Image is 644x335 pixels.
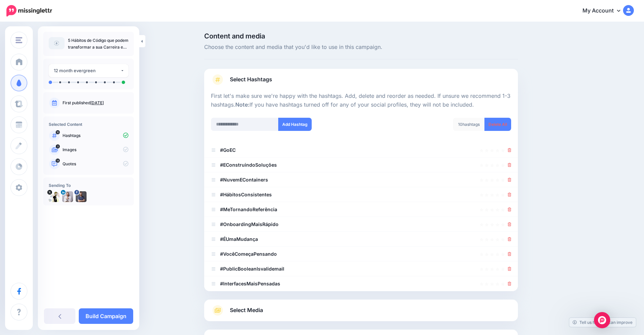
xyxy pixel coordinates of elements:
[220,147,236,153] b: #GoEC
[63,147,128,153] p: Images
[220,206,277,212] b: #MeTornandoReferência
[235,101,249,108] b: Note:
[49,37,65,49] img: article-default-image-icon.png
[220,266,284,272] b: #PublicBooleanIsvalidemail
[458,122,462,127] span: 10
[220,192,272,197] b: #HábitosConsistentes
[76,191,87,202] img: 404938064_7577128425634114_8114752557348925942_n-bsa142071.jpg
[16,37,22,43] img: menu.png
[594,312,610,328] div: Open Intercom Messenger
[6,5,52,17] img: Missinglettr
[220,251,277,257] b: #VocêComeçaPensando
[278,118,312,131] button: Add Hashtag
[220,221,279,227] b: #OnboardingMaisRápido
[68,37,128,51] p: 5 Hábitos de Código que podem transformar a sua Carreira em Engenharia de Software
[56,130,60,134] span: 10
[211,74,511,92] a: Select Hashtags
[62,191,73,202] img: 1752537510561-67863.png
[90,100,104,105] a: [DATE]
[576,3,634,19] a: My Account
[49,183,128,188] h4: Sending To
[220,236,258,242] b: #ÉUmaMudança
[220,162,277,168] b: #EConstruindoSoluções
[56,159,60,163] span: 14
[484,118,511,131] a: Delete All
[49,122,128,127] h4: Selected Content
[211,305,511,316] a: Select Media
[220,177,268,183] b: #NuvemEContainers
[211,92,511,291] div: Select Hashtags
[569,318,636,327] a: Tell us how we can improve
[63,161,128,167] p: Quotes
[230,75,272,84] span: Select Hashtags
[211,92,511,109] p: First let's make sure we're happy with the hashtags. Add, delete and reorder as needed. If unsure...
[63,133,128,139] p: Hashtags
[220,281,280,286] b: #InterfacesMaisPensadas
[49,64,128,77] button: 12 month evergreen
[63,100,128,106] p: First published
[453,118,485,131] div: hashtags
[204,33,518,39] span: Content and media
[54,67,120,75] div: 12 month evergreen
[49,191,59,202] img: QppGEvPG-82148.jpg
[230,306,263,315] span: Select Media
[204,43,518,52] span: Choose the content and media that you'd like to use in this campaign.
[56,144,60,148] span: 0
